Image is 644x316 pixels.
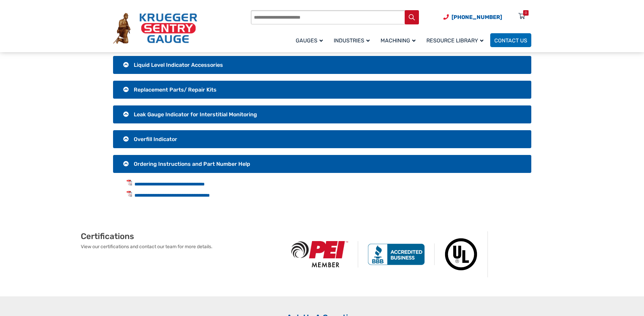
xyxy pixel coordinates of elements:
[452,14,502,20] span: [PHONE_NUMBER]
[282,241,358,267] img: PEI Member
[134,161,250,167] span: Ordering Instructions and Part Number Help
[426,37,483,44] span: Resource Library
[330,32,376,48] a: Industries
[525,10,527,16] div: 0
[81,231,282,241] h2: Certifications
[296,37,323,44] span: Gauges
[490,33,531,47] a: Contact Us
[381,37,416,44] span: Machining
[292,32,330,48] a: Gauges
[134,136,177,142] span: Overfill Indicator
[376,32,422,48] a: Machining
[358,243,435,265] img: BBB
[134,62,223,68] span: Liquid Level Indicator Accessories
[422,32,490,48] a: Resource Library
[134,86,217,93] span: Replacement Parts/ Repair Kits
[443,13,502,21] a: Phone Number (920) 434-8860
[134,111,257,118] span: Leak Gauge Indicator for Interstitial Monitoring
[435,231,488,277] img: Underwriters Laboratories
[494,37,527,44] span: Contact Us
[334,37,370,44] span: Industries
[113,13,197,44] img: Krueger Sentry Gauge
[81,243,282,250] p: View our certifications and contact our team for more details.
